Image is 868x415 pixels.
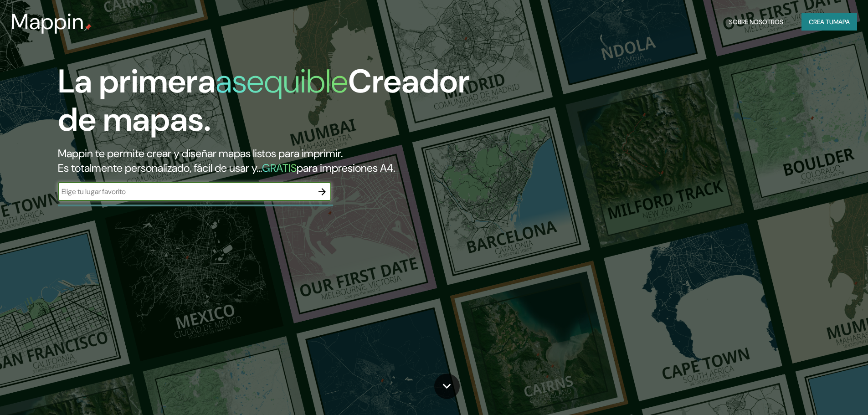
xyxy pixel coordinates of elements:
[729,18,783,26] font: Sobre nosotros
[58,60,470,141] font: Creador de mapas.
[297,161,395,175] font: para impresiones A4.
[58,161,262,175] font: Es totalmente personalizado, fácil de usar y...
[84,24,92,31] img: pin de mapeo
[11,7,84,36] font: Mappin
[809,18,833,26] font: Crea tu
[58,60,216,102] font: La primera
[833,18,850,26] font: mapa
[801,13,857,31] button: Crea tumapa
[216,60,348,102] font: asequible
[262,161,297,175] font: GRATIS
[725,13,787,31] button: Sobre nosotros
[58,186,313,197] input: Elige tu lugar favorito
[58,146,343,160] font: Mappin te permite crear y diseñar mapas listos para imprimir.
